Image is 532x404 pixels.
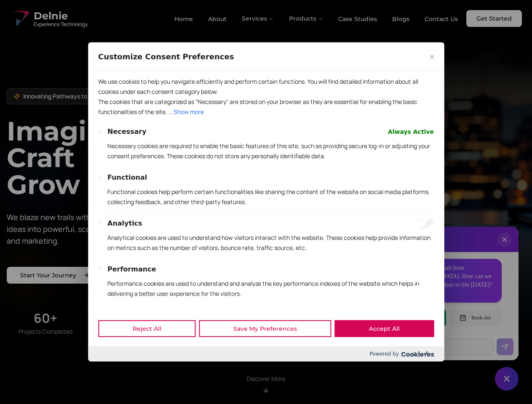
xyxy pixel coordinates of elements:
[98,77,434,97] p: We use cookies to help you navigate efficiently and perform certain functions. You will find deta...
[107,187,434,207] p: Functional cookies help perform certain functionalities like sharing the content of the website o...
[107,279,434,299] p: Performance cookies are used to understand and analyze the key performance indexes of the website...
[174,107,204,117] button: Show more
[107,218,142,229] button: Analytics
[98,52,234,62] span: Customize Consent Preferences
[401,351,434,357] img: Cookieyes logo
[107,141,434,161] p: Necessary cookies are required to enable the basic features of this site, such as providing secur...
[430,55,434,59] img: Close
[88,346,444,361] div: Powered by
[107,264,156,274] button: Performance
[388,127,434,137] span: Always Active
[107,127,147,137] button: Necessary
[107,233,434,253] p: Analytical cookies are used to understand how visitors interact with the website. These cookies h...
[199,320,331,337] button: Save My Preferences
[98,97,434,117] p: The cookies that are categorized as "Necessary" are stored on your browser as they are essential ...
[98,320,195,337] button: Reject All
[415,218,434,229] input: Enable Analytics
[107,173,147,183] button: Functional
[334,320,434,337] button: Accept All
